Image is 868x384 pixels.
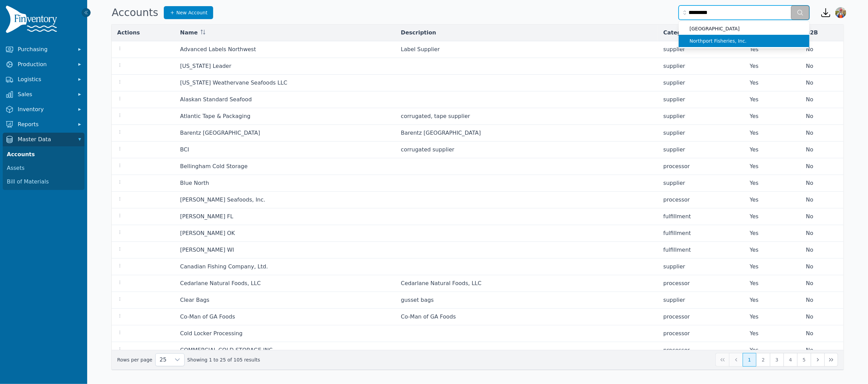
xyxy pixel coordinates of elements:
[4,175,83,189] a: Bill of Materials
[744,225,801,242] td: Yes
[658,142,744,158] td: supplier
[806,29,818,37] span: B2B
[180,113,251,119] a: Atlantic Tape & Packaging
[744,125,801,142] td: Yes
[744,158,801,175] td: Yes
[658,259,744,275] td: supplier
[744,242,801,259] td: Yes
[801,142,843,158] td: No
[18,135,72,144] span: Master Data
[180,280,261,286] a: Cedarlane Natural Foods, LLC
[690,38,804,44] span: Northport Fisheries, Inc.
[180,347,273,353] a: COMMERCIAL COLD STORAGE INC
[3,43,84,56] button: Purchasing
[744,41,801,58] td: Yes
[658,125,744,142] td: supplier
[3,88,84,101] button: Sales
[756,353,770,367] button: Page 2
[180,196,265,203] a: [PERSON_NAME] Seafoods, Inc.
[180,46,256,53] a: Advanced Labels Northwest
[180,180,209,186] a: Blue North
[744,91,801,108] td: Yes
[658,75,744,91] td: supplier
[744,75,801,91] td: Yes
[797,353,811,367] button: Page 5
[744,325,801,342] td: Yes
[801,259,843,275] td: No
[18,45,72,54] span: Purchasing
[180,146,189,153] a: BCI
[770,353,784,367] button: Page 3
[801,125,843,142] td: No
[835,7,846,18] img: Sera Wheeler
[4,148,83,161] a: Accounts
[180,96,252,103] a: Alaskan Standard Seafood
[824,353,838,367] button: Last Page
[112,6,158,19] h1: Accounts
[395,142,658,158] td: corrugated supplier
[180,313,235,320] a: Co-Man of GA Foods
[658,309,744,325] td: processor
[187,356,260,363] span: Showing 1 to 25 of 105 results
[658,175,744,192] td: supplier
[3,73,84,86] button: Logistics
[3,103,84,116] button: Inventory
[801,158,843,175] td: No
[801,58,843,75] td: No
[690,25,797,32] span: [GEOGRAPHIC_DATA]
[180,79,287,86] a: [US_STATE] Weathervane Seafoods LLC
[18,105,72,114] span: Inventory
[180,163,248,169] a: Bellingham Cold Storage
[811,353,824,367] button: Next Page
[658,292,744,309] td: supplier
[658,192,744,208] td: processor
[801,309,843,325] td: No
[801,342,843,359] td: No
[658,225,744,242] td: fulfillment
[801,75,843,91] td: No
[744,342,801,359] td: Yes
[658,58,744,75] td: supplier
[176,9,208,16] span: New Account
[744,142,801,158] td: Yes
[156,354,171,366] span: Rows per page
[395,108,658,125] td: corrugated, tape supplier
[18,90,72,99] span: Sales
[180,213,233,220] a: [PERSON_NAME] FL
[395,41,658,58] td: Label Supplier
[801,175,843,192] td: No
[801,41,843,58] td: No
[395,275,658,292] td: Cedarlane Natural Foods, LLC
[3,133,84,146] button: Master Data
[180,247,234,253] a: [PERSON_NAME] WI
[658,242,744,259] td: fulfillment
[744,208,801,225] td: Yes
[801,242,843,259] td: No
[801,292,843,309] td: No
[658,158,744,175] td: processor
[18,120,72,129] span: Reports
[658,342,744,359] td: processor
[801,208,843,225] td: No
[744,108,801,125] td: Yes
[801,225,843,242] td: No
[743,353,756,367] button: Page 1
[658,208,744,225] td: fulfillment
[4,161,83,175] a: Assets
[801,325,843,342] td: No
[401,29,436,37] span: Description
[744,192,801,208] td: Yes
[18,75,72,84] span: Logistics
[663,29,691,37] span: Category
[658,108,744,125] td: supplier
[164,6,214,19] a: New Account
[117,29,140,37] span: Actions
[744,275,801,292] td: Yes
[784,353,797,367] button: Page 4
[658,91,744,108] td: supplier
[744,292,801,309] td: Yes
[18,60,72,69] span: Production
[744,259,801,275] td: Yes
[5,5,60,36] img: Finventory
[180,29,198,37] span: Name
